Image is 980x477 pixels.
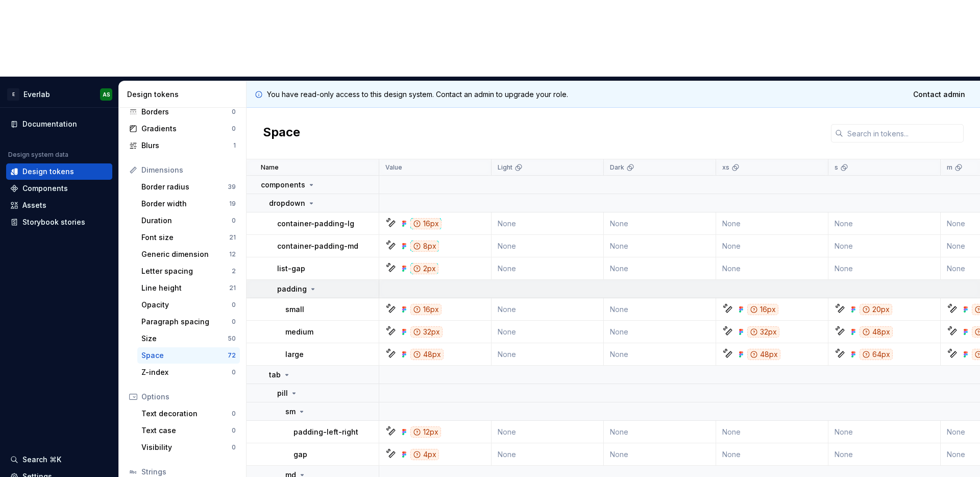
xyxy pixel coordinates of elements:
[23,89,50,100] div: Everlab
[137,297,240,313] a: Opacity0
[229,200,236,208] div: 19
[137,347,240,364] a: Space72
[828,257,941,280] td: None
[716,257,828,280] td: None
[277,241,358,251] p: container-padding-md
[229,250,236,258] div: 12
[747,304,778,315] div: 16px
[141,317,232,327] div: Paragraph spacing
[141,425,232,436] div: Text case
[232,410,236,418] div: 0
[137,212,240,229] a: Duration0
[604,443,716,466] td: None
[410,218,442,229] div: 16px
[141,300,232,310] div: Opacity
[137,406,240,422] a: Text decoration0
[835,163,838,172] p: s
[232,318,236,326] div: 0
[232,108,236,116] div: 0
[293,449,307,460] p: gap
[125,104,240,120] a: Borders0
[410,304,442,315] div: 16px
[141,249,229,259] div: Generic dimension
[141,199,229,209] div: Border width
[137,179,240,195] a: Border radius39
[410,426,441,438] div: 12px
[103,90,110,99] div: AS
[947,163,952,172] p: m
[410,326,443,338] div: 32px
[828,235,941,257] td: None
[141,333,228,344] div: Size
[610,163,624,172] p: Dark
[269,370,281,380] p: tab
[137,196,240,212] a: Border width19
[6,180,112,197] a: Components
[277,264,305,274] p: list-gap
[22,200,46,210] div: Assets
[860,304,892,315] div: 20px
[410,241,439,252] div: 8px
[141,367,232,377] div: Z-index
[137,422,240,439] a: Text case0
[285,327,313,337] p: medium
[232,368,236,376] div: 0
[141,442,232,452] div: Visibility
[285,349,304,360] p: large
[232,125,236,133] div: 0
[228,351,236,360] div: 72
[293,427,358,437] p: padding-left-right
[828,212,941,235] td: None
[232,426,236,435] div: 0
[137,229,240,246] a: Font size21
[843,124,964,142] input: Search in tokens...
[232,217,236,225] div: 0
[229,233,236,242] div: 21
[269,198,305,208] p: dropdown
[604,343,716,366] td: None
[125,121,240,137] a: Gradients0
[285,407,296,417] p: sm
[141,467,236,477] div: Strings
[228,335,236,343] div: 50
[137,330,240,347] a: Size50
[228,183,236,191] div: 39
[604,421,716,443] td: None
[604,235,716,257] td: None
[747,326,779,338] div: 32px
[492,257,604,280] td: None
[604,321,716,343] td: None
[261,163,279,172] p: Name
[716,421,828,443] td: None
[141,232,229,243] div: Font size
[8,151,68,159] div: Design system data
[141,124,232,134] div: Gradients
[277,284,307,294] p: padding
[141,182,228,192] div: Border radius
[141,107,232,117] div: Borders
[410,349,444,360] div: 48px
[2,83,116,105] button: EEverlabAS
[232,267,236,275] div: 2
[492,443,604,466] td: None
[137,263,240,279] a: Letter spacing2
[141,392,236,402] div: Options
[137,246,240,263] a: Generic dimension12
[141,409,232,419] div: Text decoration
[232,301,236,309] div: 0
[604,298,716,321] td: None
[6,116,112,132] a: Documentation
[263,124,300,142] h2: Space
[6,163,112,180] a: Design tokens
[141,165,236,175] div: Dimensions
[22,166,74,177] div: Design tokens
[498,163,512,172] p: Light
[410,449,439,460] div: 4px
[22,455,61,465] div: Search ⌘K
[492,235,604,257] td: None
[141,140,233,151] div: Blurs
[6,451,112,468] button: Search ⌘K
[828,421,941,443] td: None
[410,263,438,274] div: 2px
[229,284,236,292] div: 21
